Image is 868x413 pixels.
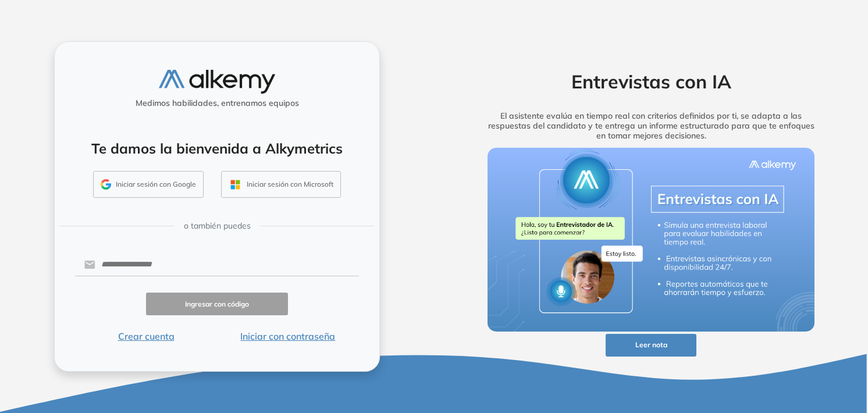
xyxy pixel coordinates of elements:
[101,179,111,190] img: GMAIL_ICON
[229,178,242,191] img: OUTLOOK_ICON
[184,220,251,232] span: o también puedes
[70,140,364,157] h4: Te damos la bienvenida a Alkymetrics
[217,329,359,343] button: Iniciar con contraseña
[59,98,375,108] h5: Medimos habilidades, entrenamos equipos
[659,279,868,413] iframe: Chat Widget
[469,111,833,140] h5: El asistente evalúa en tiempo real con criterios definidos por ti, se adapta a las respuestas del...
[488,148,814,332] img: img-more-info
[469,70,833,92] h2: Entrevistas con IA
[75,329,217,343] button: Crear cuenta
[606,334,696,357] button: Leer nota
[221,171,341,198] button: Iniciar sesión con Microsoft
[93,171,204,198] button: Iniciar sesión con Google
[659,279,868,413] div: Widget de chat
[159,70,275,94] img: logo-alkemy
[146,293,288,315] button: Ingresar con código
